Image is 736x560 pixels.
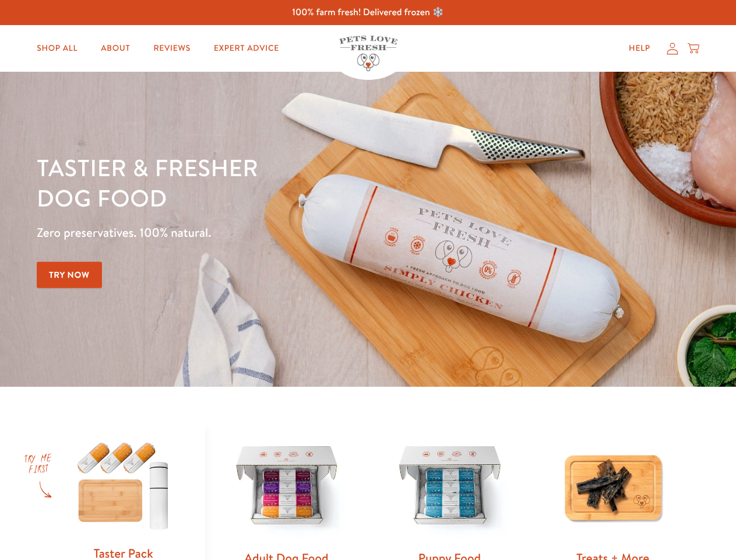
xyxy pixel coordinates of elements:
a: Try Now [37,262,102,288]
a: Reviews [144,37,199,60]
p: Zero preservatives. 100% natural. [37,222,478,243]
a: About [91,37,139,60]
a: Help [619,37,660,60]
h1: Tastier & fresher dog food [37,152,478,213]
a: Expert Advice [205,37,288,60]
a: Shop All [27,37,87,60]
img: Pets Love Fresh [339,36,397,71]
